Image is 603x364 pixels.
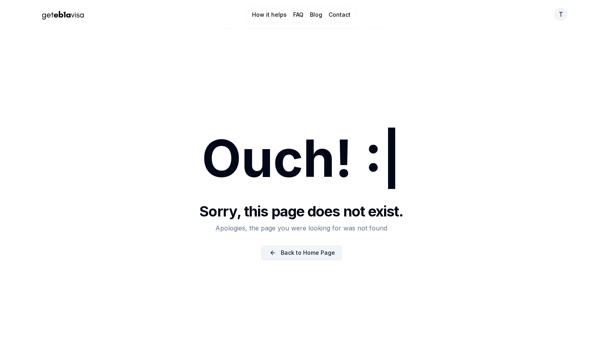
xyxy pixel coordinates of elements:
button: Open your profile menu [554,7,568,22]
p: Apologies, the page you were looking for was not found [215,223,387,233]
a: FAQ [293,11,303,19]
a: Home Page [35,8,213,22]
img: geteb1avisa logo [35,8,91,22]
span: t [559,10,563,19]
a: Back to Home Page [261,246,342,260]
h1: Ouch! :| [202,133,401,184]
a: Blog [310,11,322,19]
nav: Main [245,6,357,23]
a: Contact [329,11,351,19]
a: How it helps [252,11,287,19]
h1: Sorry, this page does not exist. [199,203,403,219]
